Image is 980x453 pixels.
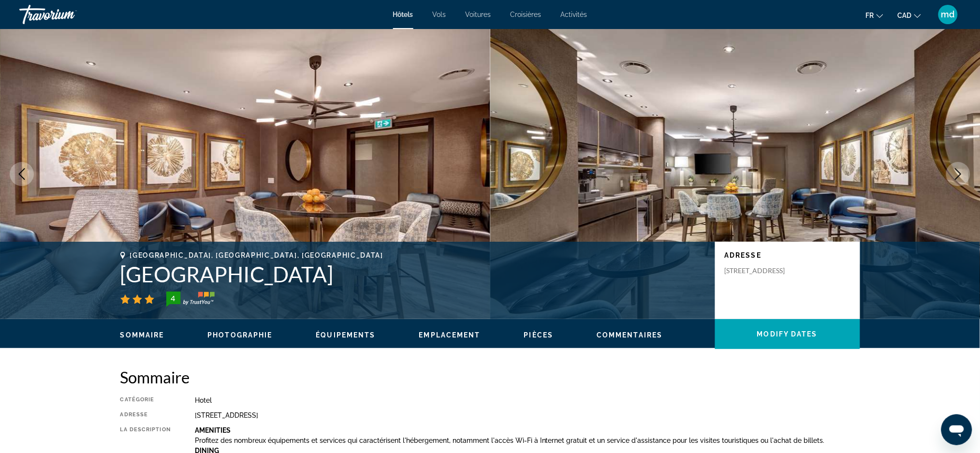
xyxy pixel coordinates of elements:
button: Modify Dates [715,319,860,349]
a: Voitures [466,11,491,18]
button: Next image [946,162,970,186]
p: [STREET_ADDRESS] [725,266,802,275]
a: Vols [433,11,446,18]
a: Activités [561,11,587,18]
p: Adresse [725,251,850,259]
a: Croisières [511,11,541,18]
div: [STREET_ADDRESS] [195,411,860,419]
button: User Menu [936,4,961,25]
img: TrustYou guest rating badge [166,292,215,307]
span: CAD [898,12,912,19]
h1: [GEOGRAPHIC_DATA] [120,262,705,287]
span: fr [866,12,874,19]
div: 4 [163,292,183,304]
div: Adresse [120,411,171,419]
button: Pièces [524,331,554,339]
a: Hôtels [393,11,413,18]
button: Commentaires [597,331,662,339]
span: Pièces [524,331,554,339]
button: Previous image [10,162,34,186]
span: Photographie [207,331,272,339]
button: Sommaire [120,331,164,339]
span: [GEOGRAPHIC_DATA], [GEOGRAPHIC_DATA], [GEOGRAPHIC_DATA] [130,251,383,259]
button: Change language [866,8,883,22]
button: Change currency [898,8,921,22]
button: Équipements [316,331,376,339]
button: Emplacement [419,331,481,339]
h2: Sommaire [120,367,860,387]
p: Profitez des nombreux équipements et services qui caractérisent l'hébergement, notamment l'accès ... [195,437,860,444]
a: Travorium [19,2,116,27]
button: Photographie [207,331,272,339]
span: Modify Dates [757,330,818,338]
span: md [941,10,955,19]
span: Équipements [316,331,376,339]
div: Hotel [195,396,860,404]
b: Amenities [195,426,231,434]
iframe: Bouton de lancement de la fenêtre de messagerie [941,414,972,445]
span: Sommaire [120,331,164,339]
span: Emplacement [419,331,481,339]
span: Commentaires [597,331,662,339]
div: Catégorie [120,396,171,404]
